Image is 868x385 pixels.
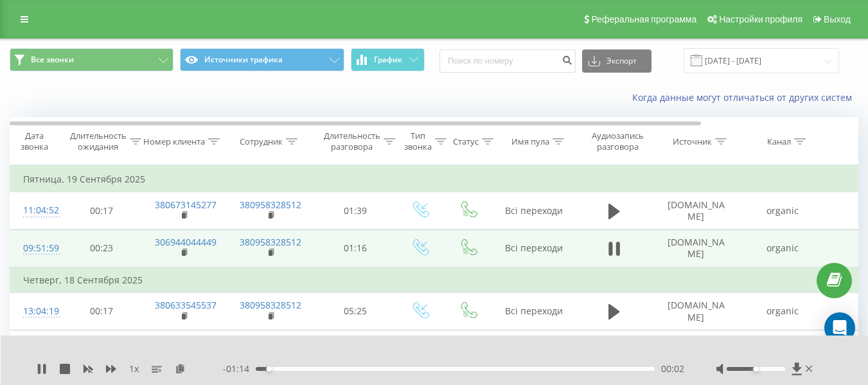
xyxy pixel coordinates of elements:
td: [DOMAIN_NAME] [653,192,740,229]
input: Поиск по номеру [439,49,576,73]
span: График [374,55,402,64]
button: Все звонки [10,48,173,71]
span: Настройки профиля [719,14,802,24]
td: 00:17 [62,292,142,330]
td: 01:39 [315,192,396,229]
div: Accessibility label [267,366,272,372]
div: Сотрудник [240,136,283,147]
a: 380958328512 [240,199,301,211]
div: Дата звонка [10,130,58,152]
div: 11:04:52 [23,198,49,223]
div: Длительность ожидания [70,130,127,152]
div: 09:51:59 [23,236,49,261]
div: Accessibility label [753,366,758,372]
span: 00:02 [661,363,684,375]
td: organic [740,330,826,368]
span: - 01:14 [223,363,256,375]
td: organic [740,192,826,229]
span: Реферальная программа [591,14,696,24]
a: 380633545537 [155,299,217,311]
div: Open Intercom Messenger [824,312,855,343]
a: 380958328512 [240,236,301,248]
td: Всі переходи [492,192,576,229]
td: [DOMAIN_NAME] [653,330,740,368]
a: 380673145277 [155,199,217,211]
a: 306944044449 [155,236,217,248]
span: Все звонки [31,55,74,65]
button: Источники трафика [180,48,344,71]
a: Когда данные могут отличаться от других систем [632,91,858,103]
div: Источник [673,136,712,147]
td: Всі переходи [492,330,576,368]
div: Тип звонка [404,130,432,152]
span: Выход [824,14,851,24]
div: Аудиозапись разговора [587,130,649,152]
td: organic [740,229,826,267]
button: Экспорт [582,49,651,73]
a: 380958328512 [240,299,301,311]
td: organic [740,292,826,330]
td: 00:23 [62,229,142,267]
div: Номер клиента [143,136,205,147]
td: 00:14 [62,330,142,368]
div: Длительность разговора [324,130,380,152]
button: График [351,48,425,71]
td: 05:25 [315,292,396,330]
td: [DOMAIN_NAME] [653,292,740,330]
td: 00:17 [62,192,142,229]
td: [DOMAIN_NAME] [653,229,740,267]
td: Всі переходи [492,229,576,267]
div: Канал [767,136,791,147]
div: Статус [453,136,479,147]
div: 13:04:19 [23,299,49,324]
td: Всі переходи [492,292,576,330]
div: Имя пула [511,136,549,147]
td: 01:16 [315,229,396,267]
span: 1 x [129,363,139,375]
td: 01:34 [315,330,396,368]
